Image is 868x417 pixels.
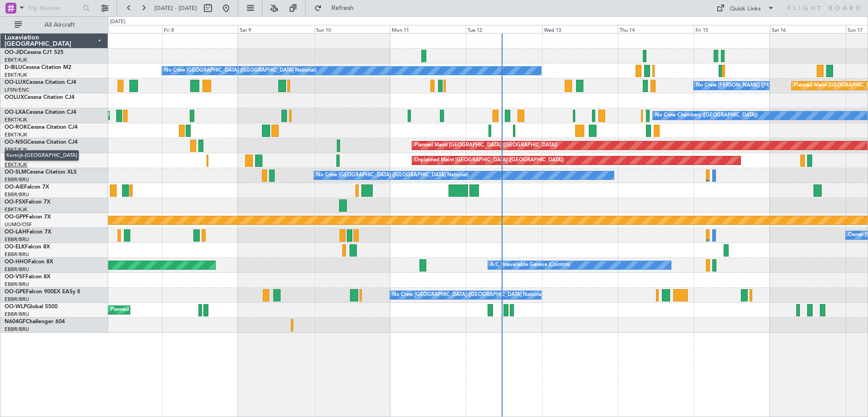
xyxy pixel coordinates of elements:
[5,146,27,153] a: EBKT/KJK
[5,184,49,190] a: OO-AIEFalcon 7X
[5,80,76,85] a: OO-LUXCessna Citation CJ4
[5,229,26,235] span: OO-LAH
[414,154,564,167] div: Unplanned Maint [GEOGRAPHIC_DATA] ([GEOGRAPHIC_DATA])
[324,5,362,11] span: Refresh
[5,326,29,333] a: EBBR/BRU
[5,50,64,55] a: OO-JIDCessna CJ1 525
[5,116,27,123] a: EBKT/KJK
[5,95,24,100] span: OOLUX
[5,87,30,93] a: LFSN/ENC
[5,110,26,115] span: OO-LXA
[154,4,197,12] span: [DATE] - [DATE]
[5,304,27,310] span: OO-WLP
[314,25,390,33] div: Sun 10
[5,170,26,175] span: OO-SLM
[5,72,27,78] a: EBKT/KJK
[5,176,29,183] a: EBBR/BRU
[238,25,314,33] div: Sat 9
[5,214,51,220] a: OO-GPPFalcon 7X
[5,311,29,318] a: EBBR/BRU
[5,125,27,130] span: OO-ROK
[5,304,58,310] a: OO-WLPGlobal 5500
[5,110,76,115] a: OO-LXACessna Citation CJ4
[466,25,542,33] div: Tue 12
[5,131,27,138] a: EBKT/KJK
[655,109,758,122] div: No Crew Chambery ([GEOGRAPHIC_DATA])
[5,244,50,250] a: OO-ELKFalcon 8X
[110,18,125,26] div: [DATE]
[5,289,26,295] span: OO-GPE
[5,259,53,265] a: OO-HHOFalcon 8X
[5,274,50,280] a: OO-VSFFalcon 8X
[5,140,78,145] a: OO-NSGCessna Citation CJ4
[5,170,77,175] a: OO-SLMCessna Citation XLS
[542,25,618,33] div: Wed 13
[390,25,466,33] div: Mon 11
[5,274,25,280] span: OO-VSF
[86,25,162,33] div: Thu 7
[110,303,176,317] div: Planned Maint Milan (Linate)
[310,1,365,15] button: Refresh
[5,65,22,70] span: D-IBLU
[5,266,29,273] a: EBBR/BRU
[730,5,761,14] div: Quick Links
[5,221,32,228] a: UUMO/OSF
[490,258,570,272] div: A/C Unavailable Geneva (Cointrin)
[712,1,779,15] button: Quick Links
[5,319,65,325] a: N604GFChallenger 604
[5,95,74,100] a: OOLUXCessna Citation CJ4
[5,199,50,205] a: OO-FSXFalcon 7X
[5,251,29,258] a: EBBR/BRU
[392,288,544,302] div: No Crew [GEOGRAPHIC_DATA] ([GEOGRAPHIC_DATA] National)
[316,169,469,182] div: No Crew [GEOGRAPHIC_DATA] ([GEOGRAPHIC_DATA] National)
[696,79,805,92] div: No Crew [PERSON_NAME] ([PERSON_NAME])
[5,199,25,205] span: OO-FSX
[414,139,557,152] div: Planned Maint [GEOGRAPHIC_DATA] ([GEOGRAPHIC_DATA])
[10,18,99,32] button: All Aircraft
[5,296,29,303] a: EBBR/BRU
[618,25,694,33] div: Thu 14
[5,140,27,145] span: OO-NSG
[5,281,29,288] a: EBBR/BRU
[5,150,79,161] span: Kortrijk-[GEOGRAPHIC_DATA]
[5,289,80,295] a: OO-GPEFalcon 900EX EASy II
[5,191,29,198] a: EBBR/BRU
[5,80,26,85] span: OO-LUX
[5,259,28,265] span: OO-HHO
[5,57,27,63] a: EBKT/KJK
[24,22,96,28] span: All Aircraft
[5,236,29,243] a: EBBR/BRU
[164,64,316,78] div: No Crew [GEOGRAPHIC_DATA] ([GEOGRAPHIC_DATA] National)
[5,244,25,250] span: OO-ELK
[5,214,26,220] span: OO-GPP
[5,125,78,130] a: OO-ROKCessna Citation CJ4
[770,25,846,33] div: Sat 16
[5,229,51,235] a: OO-LAHFalcon 7X
[5,184,24,190] span: OO-AIE
[162,25,238,33] div: Fri 8
[28,1,80,15] input: Trip Number
[694,25,769,33] div: Fri 15
[5,206,27,213] a: EBKT/KJK
[5,319,26,325] span: N604GF
[5,50,24,55] span: OO-JID
[5,65,71,70] a: D-IBLUCessna Citation M2
[5,161,27,168] a: EBKT/KJKKortrijk-[GEOGRAPHIC_DATA]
